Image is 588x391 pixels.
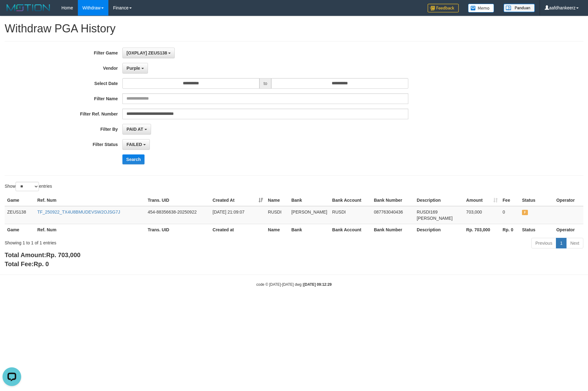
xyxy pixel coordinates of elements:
[522,210,528,215] span: FAILED
[519,195,554,206] th: Status
[126,142,142,147] span: FAILED
[5,252,80,258] b: Total Amount:
[126,127,143,132] span: PAID AT
[531,238,556,248] a: Previous
[519,224,554,235] th: Status
[5,3,52,12] img: MOTION_logo.png
[122,139,150,150] button: FAILED
[265,195,289,206] th: Name
[35,195,145,206] th: Ref. Num
[554,224,583,235] th: Operator
[330,195,372,206] th: Bank Account
[145,224,210,235] th: Trans. UID
[37,210,120,214] a: TF_250922_TX4U8BMUDEVSW2OJSG7J
[500,206,519,224] td: 0
[556,238,567,248] a: 1
[122,154,145,164] button: Search
[289,224,330,235] th: Bank
[428,4,459,12] img: Feedback.jpg
[16,182,39,191] select: Showentries
[464,206,500,224] td: 703,000
[464,224,500,235] th: Rp. 703,000
[371,224,414,235] th: Bank Number
[504,4,535,12] img: panduan.png
[122,124,151,134] button: PAID AT
[145,195,210,206] th: Trans. UID
[145,206,210,224] td: 454-88356638-20250922
[330,206,372,224] td: RUSDI
[554,195,583,206] th: Operator
[500,224,519,235] th: Rp. 0
[122,63,148,73] button: Purple
[34,261,49,267] span: Rp. 0
[256,282,332,287] small: code © [DATE]-[DATE] dwg |
[304,282,332,287] strong: [DATE] 09:12:29
[289,195,330,206] th: Bank
[414,224,464,235] th: Description
[126,66,140,71] span: Purple
[210,206,266,224] td: [DATE] 21:09:07
[500,195,519,206] th: Fee
[35,224,145,235] th: Ref. Num
[46,252,80,258] span: Rp. 703,000
[330,224,372,235] th: Bank Account
[5,224,35,235] th: Game
[414,206,464,224] td: RUSDI169 [PERSON_NAME]
[566,238,583,248] a: Next
[5,182,52,191] label: Show entries
[126,50,167,55] span: [OXPLAY] ZEUS138
[210,195,266,206] th: Created At: activate to sort column ascending
[371,206,414,224] td: 087763040436
[5,195,35,206] th: Game
[210,224,266,235] th: Created at
[5,261,49,267] b: Total Fee:
[468,4,494,12] img: Button%20Memo.svg
[414,195,464,206] th: Description
[265,224,289,235] th: Name
[371,195,414,206] th: Bank Number
[5,237,240,246] div: Showing 1 to 1 of 1 entries
[122,48,175,58] button: [OXPLAY] ZEUS138
[5,206,35,224] td: ZEUS138
[265,206,289,224] td: RUSDI
[5,22,583,35] h1: Withdraw PGA History
[259,78,271,89] span: to
[2,2,21,21] button: Open LiveChat chat widget
[464,195,500,206] th: Amount: activate to sort column ascending
[289,206,330,224] td: [PERSON_NAME]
